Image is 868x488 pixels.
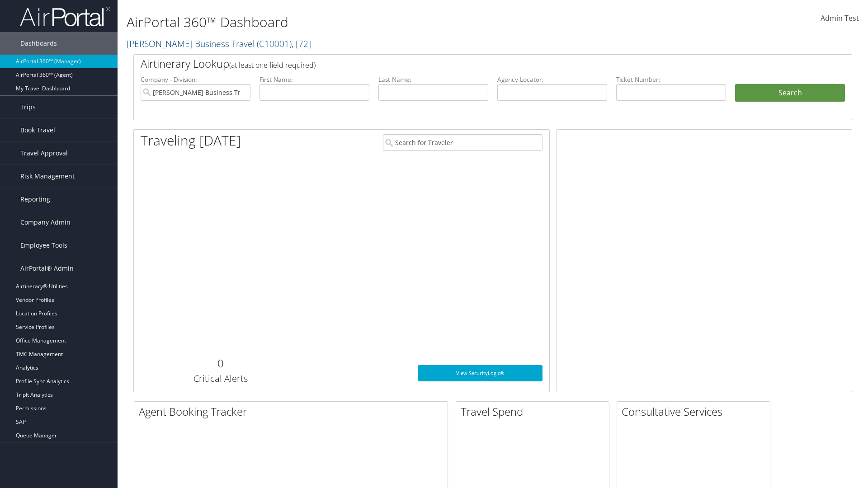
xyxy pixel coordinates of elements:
span: AirPortal® Admin [20,257,74,280]
span: Book Travel [20,119,55,141]
span: (at least one field required) [229,60,316,70]
label: Agency Locator: [497,75,607,84]
h1: AirPortal 360™ Dashboard [127,13,615,32]
label: First Name: [259,75,369,84]
input: Search for Traveler [383,134,542,151]
span: Admin Test [821,13,859,23]
img: airportal-logo.png [20,6,110,27]
a: Admin Test [821,5,859,33]
h2: 0 [141,356,300,371]
button: Search [735,84,845,102]
label: Company - Division: [141,75,250,84]
span: Reporting [20,188,50,211]
a: View SecurityLogic® [418,365,542,381]
span: , [ 72 ] [292,38,311,50]
span: ( C10001 ) [257,38,292,50]
label: Last Name: [378,75,488,84]
span: Trips [20,96,36,118]
h2: Travel Spend [461,404,609,419]
a: [PERSON_NAME] Business Travel [127,38,311,50]
label: Ticket Number: [616,75,726,84]
h2: Airtinerary Lookup [141,56,785,71]
span: Employee Tools [20,234,67,257]
h2: Agent Booking Tracker [139,404,448,419]
h2: Consultative Services [622,404,770,419]
span: Dashboards [20,32,57,55]
span: Company Admin [20,211,71,234]
span: Risk Management [20,165,75,188]
span: Travel Approval [20,142,68,164]
h1: Traveling [DATE] [141,131,241,150]
h3: Critical Alerts [141,372,300,385]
